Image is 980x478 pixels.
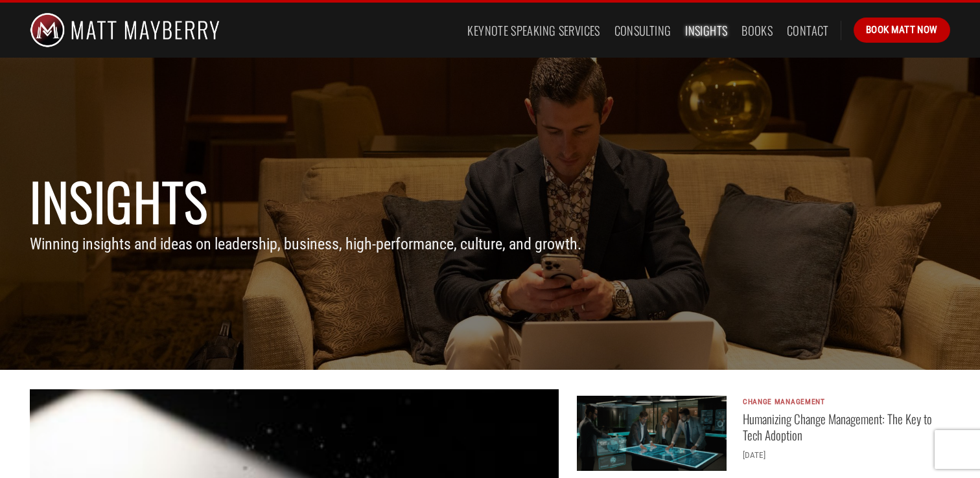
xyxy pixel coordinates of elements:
[614,19,671,42] a: Consulting
[743,398,935,407] p: Change Management
[30,232,950,256] p: Winning insights and ideas on leadership, business, high-performance, culture, and growth.
[467,19,600,42] a: Keynote Speaking Services
[743,448,935,462] div: [DATE]
[30,163,209,238] strong: Insights
[741,19,773,42] a: Books
[787,19,829,42] a: Contact
[743,411,935,444] a: Humanizing Change Management: The Key to Tech Adoption
[577,396,727,471] img: tech adoption
[30,3,220,58] img: Matt Mayberry
[866,22,938,38] span: Book Matt Now
[685,19,727,42] a: Insights
[854,17,950,42] a: Book Matt Now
